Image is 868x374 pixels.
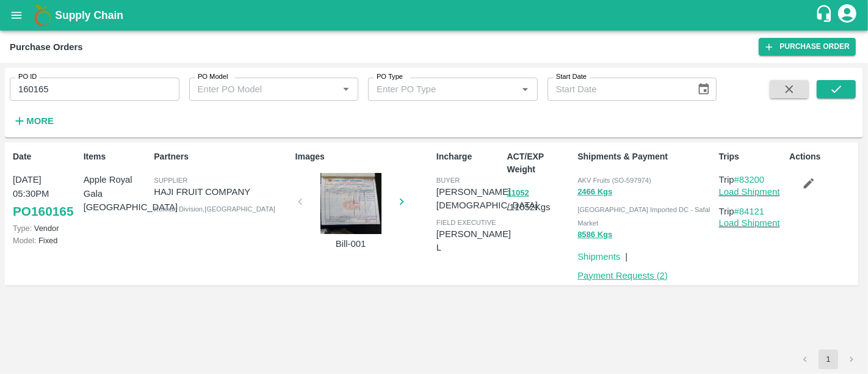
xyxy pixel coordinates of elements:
a: PO160165 [13,200,73,222]
a: #83200 [734,175,765,185]
a: Supply Chain [55,7,815,24]
img: logo [31,3,55,28]
button: 11052 [507,186,529,200]
p: Apple Royal Gala [GEOGRAPHIC_DATA] [84,173,150,214]
input: Enter PO Model [193,81,319,97]
span: AKV Fruits (SO-597974) [577,177,651,184]
button: More [10,111,57,131]
a: Payment Requests (2) [577,271,668,280]
button: open drawer [2,1,31,29]
input: Enter PO ID [10,78,179,101]
button: Choose date [692,78,715,101]
span: buyer [436,177,460,184]
a: #84121 [734,207,765,216]
div: account of current user [836,2,858,28]
button: Open [517,81,533,97]
div: Purchase Orders [10,39,83,55]
button: Open [338,81,354,97]
span: Type: [13,224,32,233]
p: Incharge [436,150,502,163]
button: 2466 Kgs [577,185,612,199]
button: page 1 [819,350,838,369]
p: Images [295,150,432,163]
nav: pagination navigation [794,350,863,369]
a: Load Shipment [719,187,780,197]
p: Partners [154,150,290,163]
strong: More [26,116,54,126]
p: Trips [719,150,785,163]
span: Konkan Division , [GEOGRAPHIC_DATA] [154,205,275,213]
p: ACT/EXP Weight [507,150,573,176]
p: Items [84,150,150,163]
p: Actions [789,150,855,163]
div: | [620,245,627,263]
p: [DATE] 05:30PM [13,173,79,200]
input: Enter PO Type [372,81,498,97]
p: Shipments & Payment [577,150,714,163]
p: Bill-001 [305,237,397,251]
label: PO Model [198,72,228,82]
label: PO ID [18,72,37,82]
span: [GEOGRAPHIC_DATA] Imported DC - Safal Market [577,206,710,227]
p: HAJI FRUIT COMPANY [154,185,290,199]
b: Supply Chain [55,9,123,21]
p: / 11052 Kgs [507,186,573,214]
span: Supplier [154,177,187,184]
p: Vendor [13,222,79,234]
label: Start Date [556,72,587,82]
p: [PERSON_NAME] L [436,227,511,255]
a: Shipments [577,252,620,262]
p: Trip [719,173,785,186]
input: Start Date [548,78,687,101]
a: Purchase Order [759,38,856,56]
p: [PERSON_NAME][DEMOGRAPHIC_DATA] [436,185,538,213]
label: PO Type [377,72,403,82]
span: Model: [13,236,36,245]
p: Date [13,150,79,163]
span: field executive [436,219,496,226]
button: 8586 Kgs [577,228,612,242]
a: Load Shipment [719,218,780,228]
div: customer-support [815,4,836,26]
p: Trip [719,205,785,218]
p: Fixed [13,235,79,246]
